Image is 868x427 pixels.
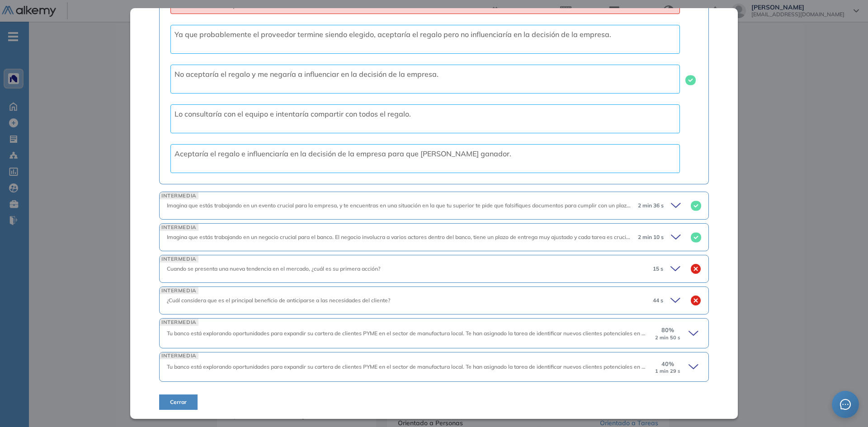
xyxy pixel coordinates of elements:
span: 40 % [661,360,674,368]
span: 2 min 36 s [638,202,664,210]
span: No aceptaría el regalo y me negaría a influenciar en la decisión de la empresa. [175,70,439,79]
span: ¿Cuál considera que es el principal beneficio de anticiparse a las necesidades del cliente? [167,297,390,304]
span: INTERMEDIA [160,224,198,230]
span: Lo consultaría con el equipo e intentaría compartir con todos el regalo. [175,109,411,118]
span: Ya que probablemente el proveedor termine siendo elegido, aceptaría el regalo pero no influenciar... [175,30,611,39]
small: 2 min 50 s [655,335,680,341]
span: 15 s [653,265,663,273]
span: Cuando se presenta una nueva tendencia en el mercado, ¿cuál es su primera acción? [167,265,380,272]
button: Cerrar [159,394,198,410]
span: INTERMEDIA [160,352,198,359]
span: INTERMEDIA [160,319,198,325]
span: 80 % [661,326,674,334]
span: Aceptaría el regalo e influenciaría en la decisión de la empresa para que [PERSON_NAME] ganador. [175,149,511,158]
span: 2 min 10 s [638,233,664,241]
span: Cerrar [170,398,187,406]
span: INTERMEDIA [160,287,198,294]
span: message [840,399,851,410]
small: 1 min 29 s [655,368,680,374]
span: 44 s [653,296,663,305]
span: INTERMEDIA [160,192,198,199]
span: INTERMEDIA [160,255,198,262]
